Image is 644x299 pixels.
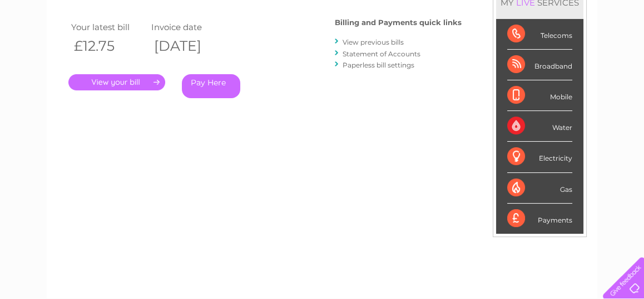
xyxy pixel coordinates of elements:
a: View previous bills [343,38,404,46]
th: £12.75 [68,35,148,57]
a: Log out [607,47,633,56]
a: . [68,74,165,90]
div: Electricity [507,142,572,172]
th: [DATE] [148,35,229,57]
td: Your latest bill [68,20,148,35]
td: Invoice date [148,20,229,35]
div: Telecoms [507,19,572,50]
div: Payments [507,204,572,234]
a: Blog [547,47,563,56]
a: Pay Here [182,74,240,98]
div: Water [507,111,572,142]
div: Broadband [507,50,572,80]
div: Clear Business is a trading name of Verastar Limited (registered in [GEOGRAPHIC_DATA] No. 3667643... [60,6,586,54]
a: 0333 014 3131 [434,6,511,20]
div: Gas [507,173,572,204]
a: Paperless bill settings [343,61,414,69]
h4: Billing and Payments quick links [335,18,462,27]
img: logo.png [23,29,80,63]
a: Statement of Accounts [343,50,420,58]
a: Energy [476,47,501,56]
a: Contact [570,47,597,56]
a: Telecoms [507,47,541,56]
a: Water [448,47,469,56]
div: Mobile [507,80,572,111]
